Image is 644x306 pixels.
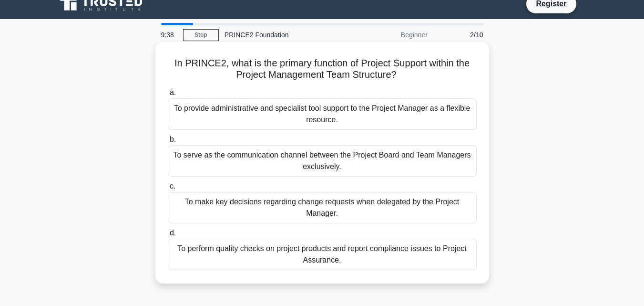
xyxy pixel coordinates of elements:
span: d. [170,229,176,237]
span: a. [170,88,176,96]
div: To perform quality checks on project products and report compliance issues to Project Assurance. [168,239,477,270]
a: Stop [183,29,219,41]
div: To serve as the communication channel between the Project Board and Team Managers exclusively. [168,145,477,177]
span: b. [170,135,176,143]
div: To provide administrative and specialist tool support to the Project Manager as a flexible resource. [168,98,477,130]
div: Beginner [350,25,433,44]
div: To make key decisions regarding change requests when delegated by the Project Manager. [168,192,477,223]
span: c. [170,182,175,190]
div: 9:38 [155,25,183,44]
div: PRINCE2 Foundation [219,25,350,44]
div: 2/10 [433,25,489,44]
h5: In PRINCE2, what is the primary function of Project Support within the Project Management Team St... [167,57,478,81]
